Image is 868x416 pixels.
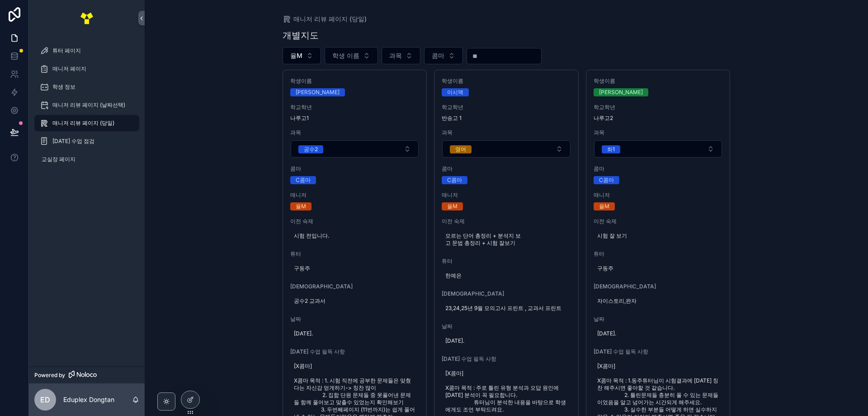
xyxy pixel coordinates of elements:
[442,191,571,199] span: 매니저
[597,232,719,239] span: 시험 잘 보기
[607,145,615,153] div: 화1
[594,191,723,199] span: 매니저
[442,355,571,363] span: [DATE] 수업 필독 사항
[442,218,571,225] span: 이전 숙제
[291,140,419,158] button: Select Button
[34,115,139,131] a: 매니저 리뷰 페이지 (당일)
[594,348,723,355] span: [DATE] 수업 필독 사항
[594,250,723,258] span: 튜터
[296,88,340,96] div: [PERSON_NAME]
[290,165,420,172] span: 콤마
[424,47,463,64] button: Select Button
[442,115,571,122] span: 반송고 1
[290,250,420,258] span: 튜터
[594,283,723,290] span: [DEMOGRAPHIC_DATA]
[63,395,114,404] p: Eduplex Dongtan
[389,51,402,60] span: 과목
[442,129,571,136] span: 과목
[455,145,466,153] div: 영어
[442,140,571,158] button: Select Button
[52,101,125,109] span: 매니저 리뷰 페이지 (날짜선택)
[594,104,723,111] span: 학교학년
[34,79,139,95] a: 학생 정보
[290,191,420,199] span: 매니저
[442,290,571,297] span: [DEMOGRAPHIC_DATA]
[442,165,571,172] span: 콤마
[445,305,567,312] span: 23,24,25년 9월 모의고사 프린트 , 교과서 프린트
[597,265,719,272] span: 구동주
[290,218,420,225] span: 이전 숙제
[283,29,319,42] h1: 개별지도
[597,297,719,305] span: 자이스토리,완자
[599,202,609,210] div: 율M
[445,272,567,279] span: 한예은
[597,330,719,337] span: [DATE].
[293,14,367,24] span: 매니저 리뷰 페이지 (당일)
[294,265,416,272] span: 구동주
[294,330,416,337] span: [DATE].
[290,77,420,85] span: 학생이름
[594,218,723,225] span: 이전 숙제
[325,47,378,64] button: Select Button
[442,323,571,330] span: 날짜
[594,316,723,323] span: 날짜
[594,165,723,172] span: 콤마
[283,47,321,64] button: Select Button
[304,145,318,153] div: 공수2
[290,104,420,111] span: 학교학년
[294,297,416,305] span: 공수2 교과서
[290,316,420,323] span: 날짜
[599,88,643,96] div: [PERSON_NAME]
[296,176,311,184] div: C콤마
[599,176,614,184] div: C콤마
[283,14,367,24] a: 매니저 리뷰 페이지 (당일)
[29,367,145,383] a: Powered by
[442,104,571,111] span: 학교학년
[34,43,139,59] a: 튜터 페이지
[34,61,139,77] a: 매니저 페이지
[447,202,458,210] div: 율M
[442,77,571,85] span: 학생이름
[52,83,75,91] span: 학생 정보
[34,133,139,149] a: [DATE] 수업 점검
[29,36,145,179] div: scrollable content
[445,232,567,247] span: 모르는 단어 총정리 + 분석지 보고 문법 총정리 + 시험 잘보기
[52,120,114,127] span: 매니저 리뷰 페이지 (당일)
[52,47,81,54] span: 튜터 페이지
[445,337,567,344] span: [DATE].
[290,115,420,122] span: 나루고1
[594,115,723,122] span: 나루고2
[294,232,416,239] span: 시험 전입니다.
[80,11,94,25] img: App logo
[290,283,420,290] span: [DEMOGRAPHIC_DATA]
[594,77,723,85] span: 학생이름
[42,156,75,163] span: 교실장 페이지
[382,47,420,64] button: Select Button
[447,88,463,96] div: 이시맥
[52,138,94,145] span: [DATE] 수업 점검
[442,258,571,265] span: 튜터
[34,372,65,379] span: Powered by
[40,394,50,405] span: ED
[432,51,444,60] span: 콤마
[52,65,86,72] span: 매니저 페이지
[447,176,462,184] div: C콤마
[34,151,139,167] a: 교실장 페이지
[290,129,420,136] span: 과목
[594,129,723,136] span: 과목
[332,51,359,60] span: 학생 이름
[34,97,139,113] a: 매니저 리뷰 페이지 (날짜선택)
[296,202,306,210] div: 율M
[290,348,420,355] span: [DATE] 수업 필독 사항
[290,51,302,60] span: 율M
[594,140,722,158] button: Select Button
